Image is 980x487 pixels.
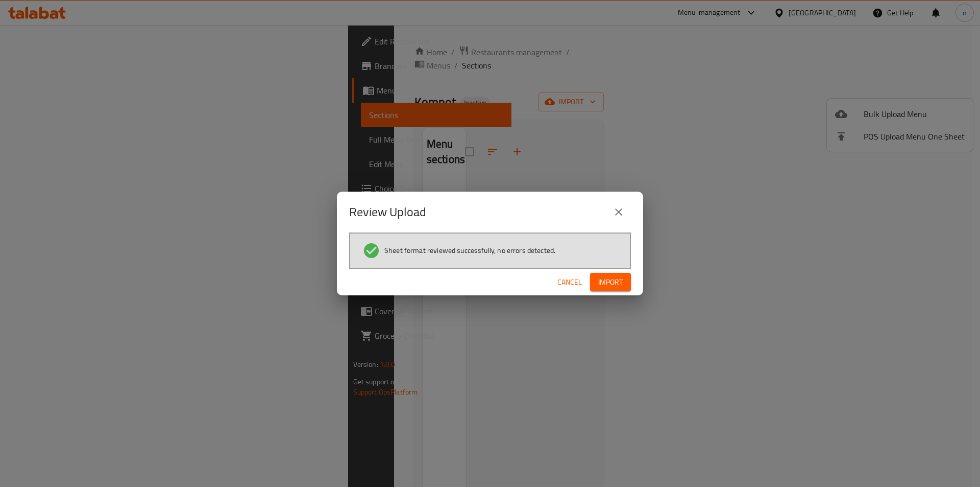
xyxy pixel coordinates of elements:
[606,200,631,224] button: close
[598,276,623,289] span: Import
[557,276,582,289] span: Cancel
[384,245,555,256] span: Sheet format reviewed successfully, no errors detected.
[590,273,631,292] button: Import
[349,204,426,220] h2: Review Upload
[553,273,586,292] button: Cancel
